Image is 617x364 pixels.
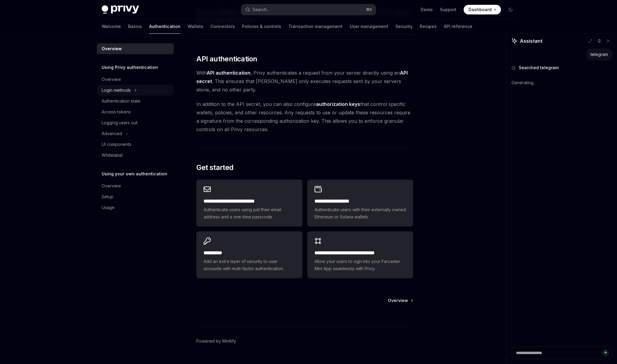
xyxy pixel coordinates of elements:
span: Searched telegram [519,65,559,71]
a: Security [395,19,413,34]
span: Dashboard [468,7,492,13]
a: Transaction management [288,19,342,34]
a: **** **** **** ****Authenticate users with their externally owned Ethereum or Solana wallets. [307,180,413,227]
span: Allow your users to sign into your Farcaster Mini App seamlessly with Privy. [315,258,406,272]
a: Basics [128,19,142,34]
span: ⌘ K [366,7,372,12]
a: Wallets [188,19,203,34]
a: Welcome [102,19,121,34]
div: Generating.. [511,75,612,91]
a: Policies & controls [242,19,281,34]
a: Logging users out [97,117,174,128]
div: telegram [591,51,608,57]
a: Access tokens [97,106,174,117]
a: Setup [97,191,174,202]
button: Send message [602,349,609,356]
a: Overview [388,298,413,304]
a: Connectors [210,19,235,34]
div: Search... [253,6,269,13]
span: In addition to the API secret, you can also configure that control specific wallets, policies, an... [196,100,413,134]
div: Usage [102,204,115,211]
button: Search...⌘K [241,4,376,15]
span: Authenticate users with their externally owned Ethereum or Solana wallets. [315,206,406,221]
a: **** *****Add an extra layer of security to user accounts with multi-factor authentication. [196,231,302,278]
a: API reference [444,19,472,34]
a: Dashboard [464,5,501,14]
h5: Using Privy authentication [102,64,158,71]
a: UI components [97,139,174,150]
div: Setup [102,193,113,200]
a: Overview [97,74,174,85]
span: Overview [388,298,408,304]
span: With , Privy authenticates a request from your server directly using an . This ensures that [PERS... [196,69,413,94]
div: Authentication state [102,97,140,105]
span: API authentication [196,54,257,64]
a: Overview [97,43,174,54]
div: Advanced [102,130,122,137]
div: UI components [102,141,131,148]
div: Whitelabel [102,152,123,159]
div: Overview [102,45,122,52]
a: Powered by Mintlify [196,338,236,344]
a: Authentication state [97,96,174,106]
h5: Using your own authentication [102,170,167,177]
a: Overview [97,180,174,191]
span: Get started [196,163,233,172]
div: Access tokens [102,108,131,116]
a: Whitelabel [97,150,174,161]
div: Logging users out [102,119,137,126]
button: Toggle dark mode [506,5,515,14]
button: Searched telegram [511,65,612,71]
strong: API authentication [207,70,250,76]
a: User management [350,19,388,34]
a: Authentication [149,19,180,34]
span: Authenticate users using just their email address and a one-time passcode. [204,206,295,221]
img: dark logo [102,5,139,14]
strong: authorization keys [316,101,360,107]
div: Overview [102,76,121,83]
div: Overview [102,182,121,190]
span: Add an extra layer of security to user accounts with multi-factor authentication. [204,258,295,272]
a: Demo [421,7,433,13]
a: Support [440,7,456,13]
span: Assistant [520,37,542,45]
div: Login methods [102,87,131,94]
a: Usage [97,202,174,213]
a: Recipes [420,19,437,34]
